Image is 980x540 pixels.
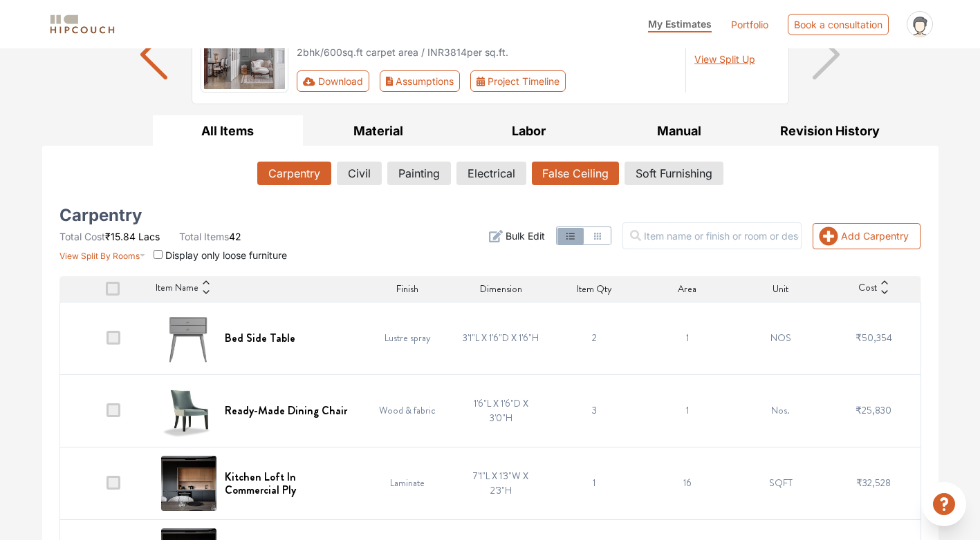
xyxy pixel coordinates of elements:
span: Area [678,282,696,296]
td: 2 [548,302,641,374]
span: Lacs [138,231,160,242]
button: Manual [604,115,755,146]
button: Civil [337,162,382,185]
span: Unit [773,282,788,296]
td: 1'6"L X 1'6"D X 3'0"H [454,374,548,447]
span: Dimension [480,282,522,296]
button: Carpentry [257,162,331,185]
span: Item Qty [577,282,612,296]
span: My Estimates [648,18,712,30]
td: 1 [640,374,734,447]
button: Painting [387,162,451,185]
td: 7'1"L X 1'3"W X 2'3"H [454,447,548,519]
span: Finish [396,282,418,296]
td: SQFT [734,447,827,519]
span: logo-horizontal.svg [48,9,117,40]
input: Item name or finish or room or description [622,222,802,249]
span: ₹22.88 [694,33,739,50]
img: arrow right [813,30,840,79]
button: Soft Furnishing [625,162,723,185]
span: Lacs [742,33,773,50]
button: Labor [454,115,604,146]
a: Portfolio [731,17,768,32]
span: Item Name [156,280,198,297]
span: ₹25,830 [856,403,891,417]
h6: Bed Side Table [225,331,295,345]
td: NOS [734,302,827,374]
div: Book a consultation [788,14,889,35]
h6: Ready-Made Dining Chair [225,404,347,417]
span: View Split Up [694,53,755,65]
span: Bulk Edit [506,229,545,243]
div: 2bhk / 600 sq.ft carpet area / INR 3814 per sq.ft. [297,45,677,59]
td: Wood & fabric [361,374,454,447]
img: gallery [201,17,289,93]
td: 3'1"L X 1'6"D X 1'6"H [454,302,548,374]
span: Display only loose furniture [165,249,287,261]
td: 1 [548,447,641,519]
button: Assumptions [380,70,461,92]
div: Toolbar with button groups [297,70,677,92]
img: Bed Side Table [161,311,216,366]
button: Revision History [755,115,905,146]
button: Project Timeline [470,70,566,92]
button: Add Carpentry [813,223,921,249]
td: 16 [640,447,734,519]
div: First group [297,70,577,92]
img: Ready-Made Dining Chair [161,383,216,438]
td: 3 [548,374,641,447]
button: View Split Up [694,52,755,66]
img: arrow left [140,30,167,79]
td: Nos. [734,374,827,447]
button: Material [303,115,454,146]
h5: Carpentry [59,210,142,221]
span: Cost [858,280,877,297]
button: All Items [153,115,304,146]
td: 1 [640,302,734,374]
h6: Kitchen Loft In Commercial Ply [225,470,353,496]
td: Lustre spray [361,302,454,374]
span: ₹50,354 [856,331,892,345]
img: Kitchen Loft In Commercial Ply [161,456,216,511]
span: ₹15.84 [105,231,136,242]
span: View Split By Rooms [59,251,140,261]
button: View Split By Rooms [59,244,146,262]
span: Total Items [179,231,229,242]
td: Laminate [361,447,454,519]
img: logo-horizontal.svg [48,12,117,37]
button: Electrical [456,162,526,185]
span: Total Cost [59,231,105,242]
span: ₹32,528 [856,476,891,490]
button: False Ceiling [532,162,619,185]
button: Download [297,70,369,92]
li: 42 [179,229,241,244]
button: Bulk Edit [489,229,545,243]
